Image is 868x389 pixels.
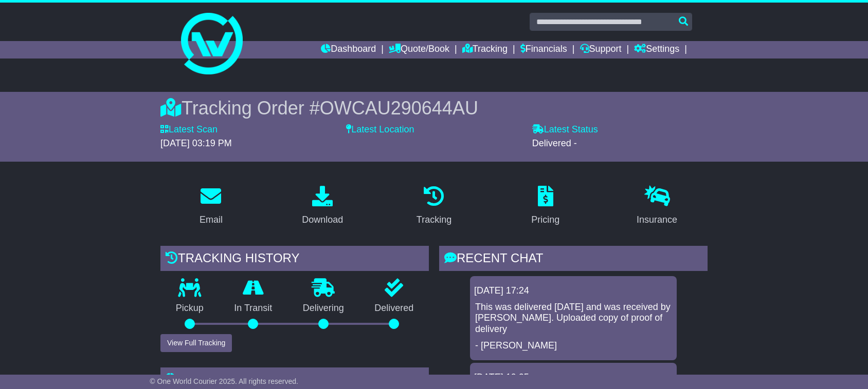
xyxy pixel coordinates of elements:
button: View Full Tracking [160,334,232,352]
span: Delivered - [532,138,577,148]
span: © One World Courier 2025. All rights reserved. [150,377,298,385]
div: Pricing [531,213,559,227]
div: Insurance [637,213,677,227]
label: Latest Location [346,124,414,135]
p: Delivered [359,303,429,314]
a: Insurance [630,182,684,230]
a: Dashboard [321,41,376,59]
label: Latest Status [532,124,598,135]
div: Tracking Order # [160,97,708,119]
span: OWCAU290644AU [320,98,478,119]
span: [DATE] 03:19 PM [160,138,232,148]
div: RECENT CHAT [439,246,708,274]
a: Settings [634,41,679,59]
a: Pricing [525,182,566,230]
a: Email [193,182,229,230]
p: This was delivered [DATE] and was received by [PERSON_NAME]. Uploaded copy of proof of delivery [475,302,672,335]
a: Quote/Book [389,41,449,59]
a: Financials [520,41,567,59]
div: Tracking [417,213,451,227]
div: Tracking history [160,246,429,274]
label: Latest Scan [160,124,218,135]
a: Tracking [462,41,508,59]
a: Tracking [410,182,458,230]
div: [DATE] 19:25 [474,372,673,383]
a: Support [580,41,622,59]
p: Pickup [160,303,219,314]
p: In Transit [219,303,288,314]
a: Download [295,182,350,230]
div: Email [200,213,223,227]
p: Delivering [287,303,359,314]
p: - [PERSON_NAME] [475,340,672,352]
div: [DATE] 17:24 [474,285,673,297]
div: Download [302,213,343,227]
